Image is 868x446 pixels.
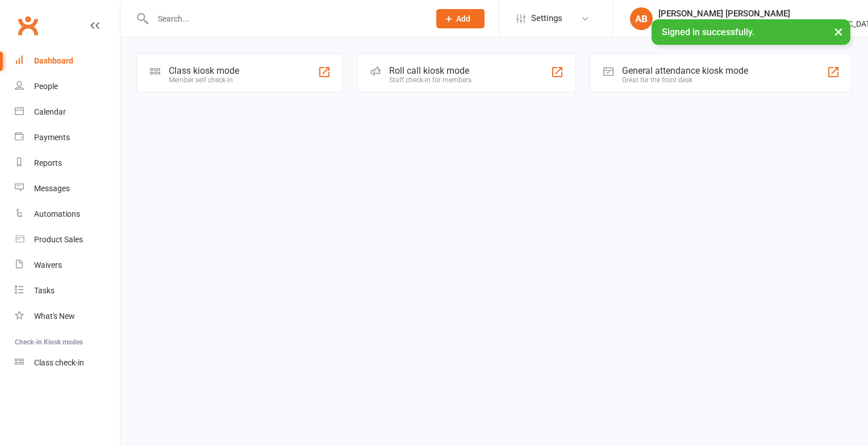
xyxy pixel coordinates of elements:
[389,65,471,76] div: Roll call kiosk mode
[169,76,239,84] div: Member self check-in
[14,11,42,40] a: Clubworx
[149,11,422,27] input: Search...
[15,350,120,376] a: Class kiosk mode
[15,201,120,227] a: Automations
[169,65,239,76] div: Class kiosk mode
[15,125,120,150] a: Payments
[15,227,120,253] a: Product Sales
[34,209,80,218] div: Automations
[531,6,562,31] span: Settings
[34,133,70,142] div: Payments
[622,76,748,84] div: Great for the front desk
[34,235,83,244] div: Product Sales
[34,82,58,91] div: People
[34,260,62,270] div: Waivers
[456,14,470,23] span: Add
[34,312,75,321] div: What's New
[15,99,120,125] a: Calendar
[389,76,471,84] div: Staff check-in for members
[34,158,62,167] div: Reports
[34,286,55,295] div: Tasks
[436,9,485,28] button: Add
[34,107,66,116] div: Calendar
[15,304,120,329] a: What's New
[662,27,754,37] span: Signed in successfully.
[630,7,653,30] div: AB
[15,176,120,201] a: Messages
[828,19,849,44] button: ×
[622,65,748,76] div: General attendance kiosk mode
[34,56,73,65] div: Dashboard
[15,278,120,304] a: Tasks
[34,184,70,193] div: Messages
[15,253,120,278] a: Waivers
[34,358,84,367] div: Class check-in
[15,74,120,99] a: People
[15,48,120,74] a: Dashboard
[15,150,120,176] a: Reports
